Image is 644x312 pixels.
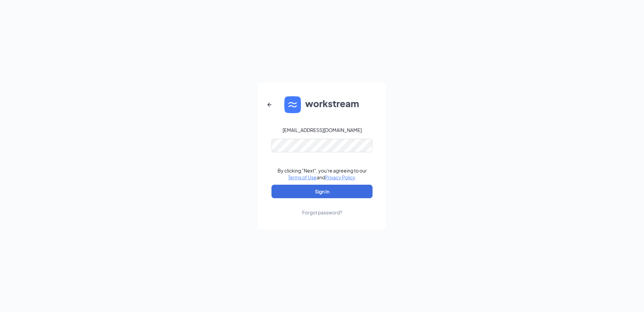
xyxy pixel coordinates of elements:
[302,198,342,216] a: Forgot password?
[288,174,317,180] a: Terms of Use
[278,167,367,181] div: By clicking "Next", you're agreeing to our and .
[284,96,360,113] img: WS logo and Workstream text
[271,185,373,198] button: Sign In
[283,127,362,133] div: [EMAIL_ADDRESS][DOMAIN_NAME]
[302,209,342,216] div: Forgot password?
[265,101,273,109] svg: ArrowLeftNew
[325,174,355,180] a: Privacy Policy
[261,97,278,113] button: ArrowLeftNew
